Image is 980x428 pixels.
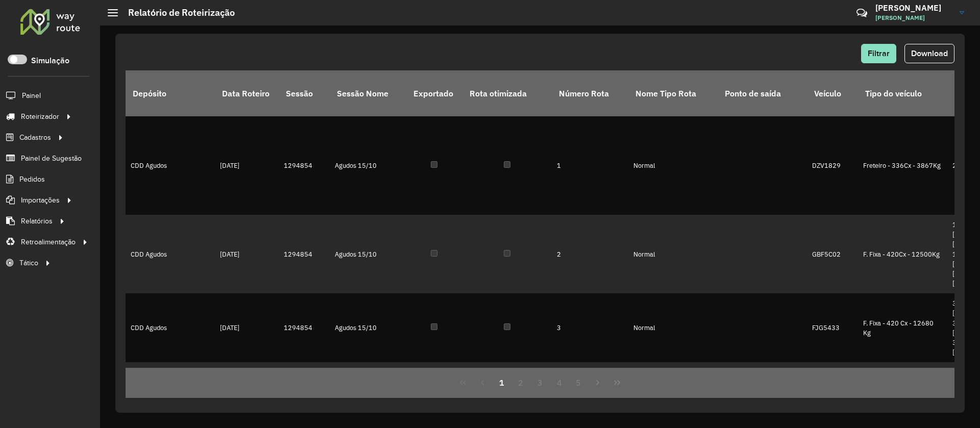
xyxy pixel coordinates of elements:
h3: [PERSON_NAME] [875,3,952,13]
td: [DATE] [215,293,279,362]
label: Simulação [31,55,69,67]
td: 1294854 [279,215,330,293]
td: Normal [628,215,718,293]
td: GBF5C02 [807,215,858,293]
span: Download [911,49,948,58]
th: Ponto de saída [718,70,807,116]
td: Agudos 15/10 [330,293,406,362]
td: Normal [628,116,718,215]
th: Veículo [807,70,858,116]
span: Importações [21,195,60,206]
span: Cadastros [19,132,51,143]
button: Download [904,44,954,63]
span: Painel [22,90,41,101]
th: Tipo do veículo [858,70,947,116]
span: Roteirizador [21,111,59,122]
td: 1294854 [279,293,330,362]
span: Tático [19,258,38,268]
td: CDD Agudos [126,116,215,215]
button: Filtrar [861,44,896,63]
td: Agudos 15/10 [330,215,406,293]
th: Sessão Nome [330,70,406,116]
button: Last Page [607,373,627,392]
h2: Relatório de Roteirização [118,7,235,18]
td: Normal [628,293,718,362]
button: 3 [530,373,550,392]
td: CDD Agudos [126,215,215,293]
span: Relatórios [21,216,53,226]
td: 2 [552,215,628,293]
td: [DATE] [215,116,279,215]
td: 1294854 [279,116,330,215]
span: Retroalimentação [21,237,76,247]
span: Filtrar [868,49,890,58]
td: CDD Agudos [126,293,215,362]
td: FJG5433 [807,293,858,362]
td: [DATE] [215,215,279,293]
span: Pedidos [19,174,45,185]
button: 1 [492,373,511,392]
th: Número Rota [552,70,628,116]
button: 4 [550,373,569,392]
th: Exportado [406,70,462,116]
td: F. Fixa - 420Cx - 12500Kg [858,215,947,293]
td: DZV1829 [807,116,858,215]
th: Data Roteiro [215,70,279,116]
span: [PERSON_NAME] [875,13,952,22]
span: Painel de Sugestão [21,153,82,164]
th: Depósito [126,70,215,116]
th: Sessão [279,70,330,116]
td: Agudos 15/10 [330,116,406,215]
td: 1 [552,116,628,215]
td: F. Fixa - 420 Cx - 12680 Kg [858,293,947,362]
button: 5 [569,373,589,392]
td: 3 [552,293,628,362]
th: Rota otimizada [462,70,552,116]
th: Nome Tipo Rota [628,70,718,116]
td: Freteiro - 336Cx - 3867Kg [858,116,947,215]
button: 2 [511,373,530,392]
a: Contato Rápido [851,2,873,24]
button: Next Page [588,373,607,392]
